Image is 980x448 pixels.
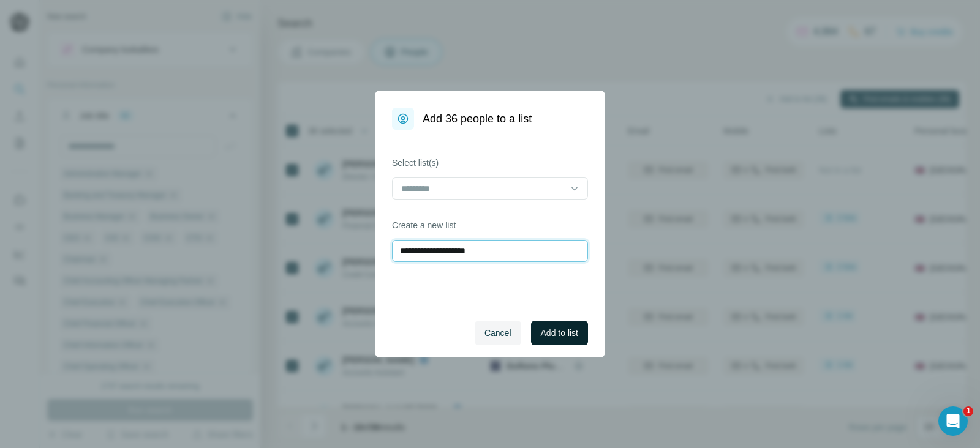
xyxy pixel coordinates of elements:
[423,110,532,127] h1: Add 36 people to a list
[475,321,521,345] button: Cancel
[938,406,968,436] iframe: Intercom live chat
[392,157,588,169] label: Select list(s)
[531,321,588,345] button: Add to list
[963,406,973,416] span: 1
[484,327,511,339] span: Cancel
[392,219,588,231] label: Create a new list
[541,327,578,339] span: Add to list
